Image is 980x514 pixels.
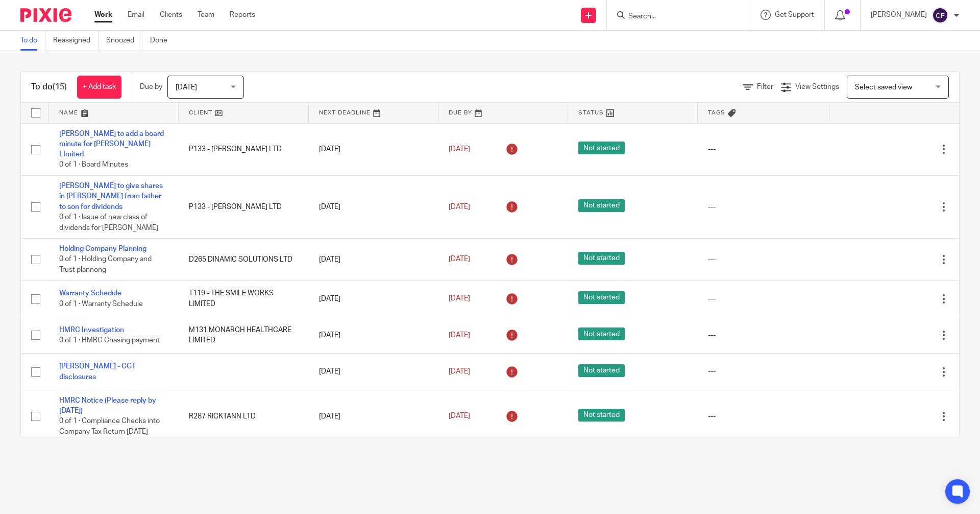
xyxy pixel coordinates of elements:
[53,83,67,91] span: (15)
[449,332,470,339] span: [DATE]
[179,390,308,442] td: R287 RICKTANN LTD
[20,31,45,51] a: To do
[59,418,160,436] span: 0 of 1 · Compliance Checks into Company Tax Return [DATE]
[578,199,625,212] span: Not started
[449,256,470,263] span: [DATE]
[179,123,308,176] td: P133 - [PERSON_NAME] LTD
[59,245,146,252] a: Holding Company Planning
[449,368,470,375] span: [DATE]
[128,10,144,20] a: Email
[59,161,128,169] span: 0 of 1 · Board Minutes
[309,281,438,317] td: [DATE]
[708,411,819,422] div: ---
[578,291,625,304] span: Not started
[59,130,164,158] a: [PERSON_NAME] to add a board minute for [PERSON_NAME] LImited
[708,366,819,377] div: ---
[932,7,948,24] img: svg%3E
[708,254,819,265] div: ---
[449,413,470,420] span: [DATE]
[757,83,773,90] span: Filter
[31,82,67,92] h1: To do
[94,10,112,20] a: Work
[59,397,156,414] a: HMRC Notice (Please reply by [DATE])
[578,142,625,154] span: Not started
[309,176,438,239] td: [DATE]
[140,82,162,92] p: Due by
[309,354,438,390] td: [DATE]
[176,84,197,91] span: [DATE]
[578,252,625,265] span: Not started
[59,214,158,231] span: 0 of 1 · Issue of new class of dividends for [PERSON_NAME]
[59,363,136,380] a: [PERSON_NAME] - CGT disclosures
[795,83,839,90] span: View Settings
[449,295,470,302] span: [DATE]
[708,110,725,115] span: Tags
[708,144,819,154] div: ---
[179,176,308,239] td: P133 - [PERSON_NAME] LTD
[77,76,121,99] a: + Add task
[578,409,625,422] span: Not started
[20,8,71,22] img: Pixie
[59,182,163,211] a: [PERSON_NAME] to give shares in [PERSON_NAME] from father to son for dividends
[53,31,99,51] a: Reassigned
[775,11,814,18] span: Get Support
[179,317,308,354] td: M131 MONARCH HEALTHCARE LIMITED
[309,123,438,176] td: [DATE]
[59,337,160,344] span: 0 of 1 · HMRC Chasing payment
[59,290,121,297] a: Warranty Schedule
[59,256,152,274] span: 0 of 1 · Holding Company and Trust plannong
[160,10,182,20] a: Clients
[578,364,625,377] span: Not started
[855,84,912,91] span: Select saved view
[708,330,819,340] div: ---
[309,390,438,442] td: [DATE]
[627,12,719,21] input: Search
[59,326,124,334] a: HMRC Investigation
[150,31,175,51] a: Done
[449,146,470,153] span: [DATE]
[230,10,255,20] a: Reports
[59,300,143,308] span: 0 of 1 · Warranty Schedule
[106,31,142,51] a: Snoozed
[179,281,308,317] td: T119 - THE SMILE WORKS LIMITED
[708,294,819,304] div: ---
[309,317,438,354] td: [DATE]
[708,202,819,212] div: ---
[449,203,470,211] span: [DATE]
[179,239,308,281] td: D265 DINAMIC SOLUTIONS LTD
[871,10,927,20] p: [PERSON_NAME]
[578,328,625,340] span: Not started
[198,10,214,20] a: Team
[309,239,438,281] td: [DATE]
